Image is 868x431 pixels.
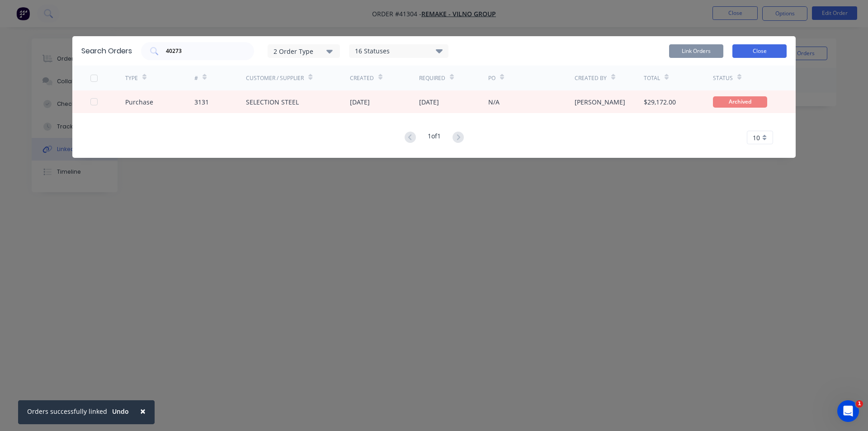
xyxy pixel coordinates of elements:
[194,97,209,107] div: 3131
[753,133,760,142] span: 10
[131,400,155,422] button: Close
[713,74,733,82] div: Status
[856,400,863,407] span: 1
[140,405,146,417] span: ×
[107,405,134,418] button: Undo
[669,44,723,58] button: Link Orders
[165,47,240,56] input: Search orders...
[268,44,340,58] button: 2 Order Type
[428,131,441,144] div: 1 of 1
[644,74,660,82] div: Total
[488,74,495,82] div: PO
[27,407,107,416] div: Orders successfully linked
[350,97,370,107] div: [DATE]
[575,97,625,107] div: [PERSON_NAME]
[274,46,334,56] div: 2 Order Type
[488,97,500,107] div: N/A
[419,97,439,107] div: [DATE]
[246,74,304,82] div: Customer / Supplier
[350,74,374,82] div: Created
[575,74,607,82] div: Created By
[713,96,767,108] div: Archived
[81,46,132,57] div: Search Orders
[419,74,445,82] div: Required
[644,97,676,107] div: $29,172.00
[837,400,859,422] iframe: Intercom live chat
[125,74,138,82] div: TYPE
[125,97,153,107] div: Purchase
[349,46,448,56] div: 16 Statuses
[732,44,787,58] button: Close
[246,97,299,107] div: SELECTION STEEL
[194,74,198,82] div: #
